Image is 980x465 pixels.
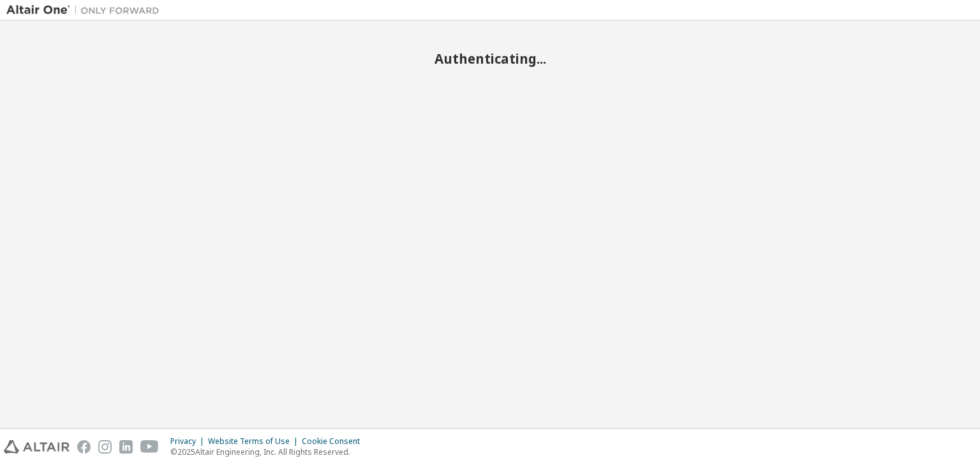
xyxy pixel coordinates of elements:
[6,50,974,67] h2: Authenticating...
[77,440,91,454] img: facebook.svg
[140,440,159,454] img: youtube.svg
[302,436,367,447] div: Cookie Consent
[4,440,70,454] img: altair_logo.svg
[208,436,302,447] div: Website Terms of Use
[6,4,166,17] img: Altair One
[98,440,112,454] img: instagram.svg
[119,440,133,454] img: linkedin.svg
[170,436,208,447] div: Privacy
[170,447,367,457] p: © 2025 Altair Engineering, Inc. All Rights Reserved.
